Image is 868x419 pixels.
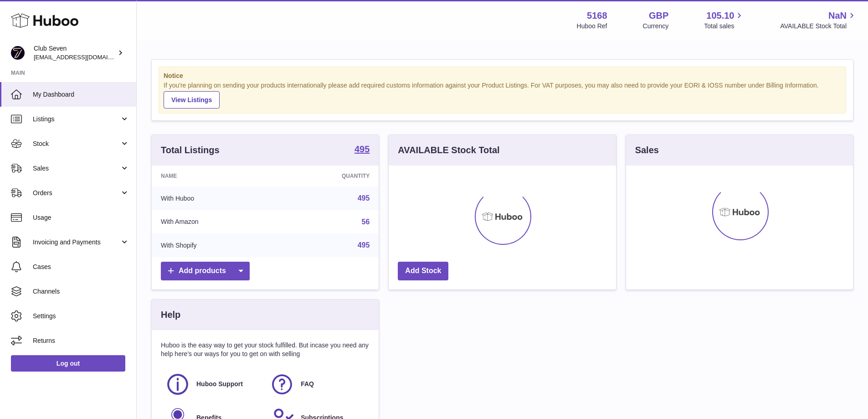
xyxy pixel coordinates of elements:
span: AVAILABLE Stock Total [780,22,857,31]
span: Returns [33,336,129,345]
a: 495 [358,194,370,202]
h3: Sales [635,144,659,156]
a: 495 [358,241,370,249]
span: Total sales [704,22,745,31]
td: With Huboo [152,186,276,210]
span: 105.10 [706,10,734,22]
img: info@wearclubseven.com [11,46,25,60]
span: My Dashboard [33,90,129,99]
span: Channels [33,287,129,296]
div: Currency [643,22,669,31]
a: NaN AVAILABLE Stock Total [780,10,857,31]
span: Stock [33,140,120,148]
a: 56 [362,218,370,226]
a: Add Stock [398,262,448,280]
h3: AVAILABLE Stock Total [398,144,499,156]
a: Huboo Support [165,372,261,397]
span: Listings [33,115,120,124]
strong: GBP [649,10,668,22]
span: Invoicing and Payments [33,238,120,247]
th: Name [152,166,276,186]
span: [EMAIL_ADDRESS][DOMAIN_NAME] [34,53,134,61]
span: NaN [828,10,847,22]
a: Log out [11,355,125,372]
a: View Listings [164,91,220,109]
strong: 495 [354,145,370,154]
span: FAQ [301,380,314,388]
h3: Help [161,309,180,321]
td: With Shopify [152,233,276,257]
span: Settings [33,312,129,321]
a: 495 [354,145,370,155]
span: Usage [33,213,129,222]
span: Cases [33,263,129,271]
td: With Amazon [152,210,276,234]
a: 105.10 Total sales [704,10,745,31]
span: Orders [33,189,120,197]
a: Add products [161,262,250,280]
th: Quantity [276,166,379,186]
div: Huboo Ref [577,22,607,31]
strong: Notice [164,72,841,80]
p: Huboo is the easy way to get your stock fulfilled. But incase you need any help here's our ways f... [161,341,370,358]
h3: Total Listings [161,144,220,156]
span: Huboo Support [196,380,243,388]
div: Club Seven [34,44,116,62]
span: Sales [33,164,120,173]
strong: 5168 [587,10,607,22]
div: If you're planning on sending your products internationally please add required customs informati... [164,81,841,109]
a: FAQ [270,372,365,397]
